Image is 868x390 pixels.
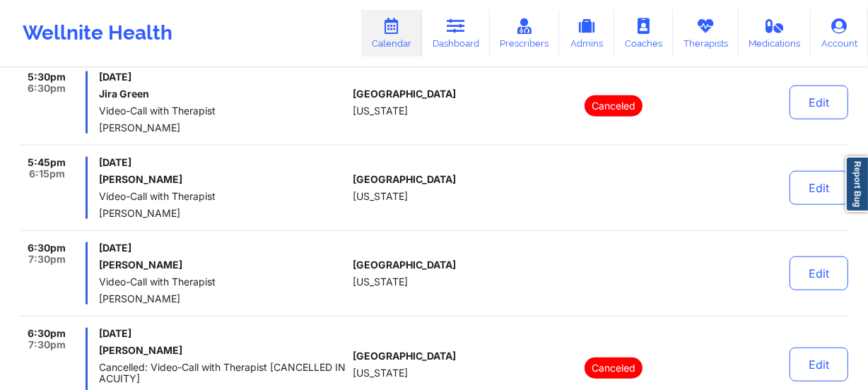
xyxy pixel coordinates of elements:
button: Edit [790,171,848,205]
a: Medications [739,10,811,57]
span: [GEOGRAPHIC_DATA] [353,259,456,271]
a: Dashboard [422,10,490,57]
span: Video-Call with Therapist [99,105,347,117]
span: 5:30pm [28,71,66,83]
span: [PERSON_NAME] [99,293,347,305]
span: 6:30pm [28,328,66,339]
span: [PERSON_NAME] [99,122,347,134]
span: [DATE] [99,328,347,339]
span: Video-Call with Therapist [99,191,347,202]
h6: [PERSON_NAME] [99,259,347,271]
span: [US_STATE] [353,367,408,379]
a: Therapists [673,10,739,57]
span: [GEOGRAPHIC_DATA] [353,88,456,100]
h6: [PERSON_NAME] [99,174,347,185]
span: [DATE] [99,71,347,83]
span: 5:45pm [28,157,66,168]
button: Edit [790,348,848,382]
span: [DATE] [99,242,347,254]
button: Edit [790,256,848,290]
a: Prescribers [490,10,560,57]
a: Coaches [614,10,673,57]
span: 6:30pm [28,83,66,94]
a: Calendar [361,10,422,57]
p: Canceled [585,95,643,117]
span: [US_STATE] [353,276,408,288]
span: [US_STATE] [353,191,408,202]
span: [GEOGRAPHIC_DATA] [353,174,456,185]
button: Edit [790,85,848,119]
p: Canceled [585,357,643,379]
span: [US_STATE] [353,105,408,117]
span: [PERSON_NAME] [99,208,347,219]
a: Account [811,10,868,57]
span: [GEOGRAPHIC_DATA] [353,350,456,362]
a: Report Bug [845,156,868,212]
span: Cancelled: Video-Call with Therapist [CANCELLED IN ACUITY] [99,362,347,384]
span: [DATE] [99,157,347,168]
span: 6:30pm [28,242,66,254]
span: 6:15pm [29,168,65,179]
span: Video-Call with Therapist [99,276,347,288]
h6: [PERSON_NAME] [99,345,347,356]
span: 7:30pm [28,254,66,265]
a: Admins [559,10,614,57]
span: 7:30pm [28,339,66,350]
h6: Jira Green [99,88,347,100]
